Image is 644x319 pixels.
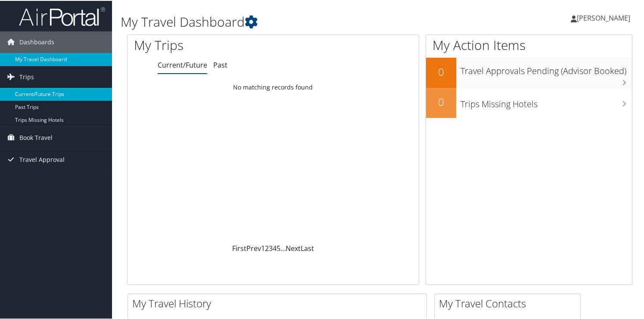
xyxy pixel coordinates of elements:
h2: 0 [426,64,456,78]
a: 4 [273,243,277,252]
h2: My Travel History [132,295,426,310]
td: No matching records found [128,79,419,94]
span: [PERSON_NAME] [577,12,630,22]
a: 0Trips Missing Hotels [426,87,632,117]
a: 1 [261,243,265,252]
h1: My Travel Dashboard [121,12,466,30]
a: First [232,243,246,252]
a: 0Travel Approvals Pending (Advisor Booked) [426,57,632,87]
h3: Trips Missing Hotels [460,93,632,109]
a: Next [286,243,301,252]
a: 5 [277,243,280,252]
span: Travel Approval [19,148,65,170]
span: Dashboards [19,31,54,52]
span: Trips [19,65,34,87]
a: Last [301,243,314,252]
img: airportal-logo.png [19,6,105,26]
a: Prev [246,243,261,252]
h2: 0 [426,94,456,108]
a: Current/Future [158,59,207,69]
h2: My Travel Contacts [439,295,580,310]
a: 2 [265,243,269,252]
h1: My Trips [134,35,291,53]
a: 3 [269,243,273,252]
h1: My Action Items [426,35,632,53]
span: … [280,243,286,252]
a: [PERSON_NAME] [571,4,639,30]
h3: Travel Approvals Pending (Advisor Booked) [460,60,632,76]
a: Past [213,59,227,69]
span: Book Travel [19,126,53,148]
